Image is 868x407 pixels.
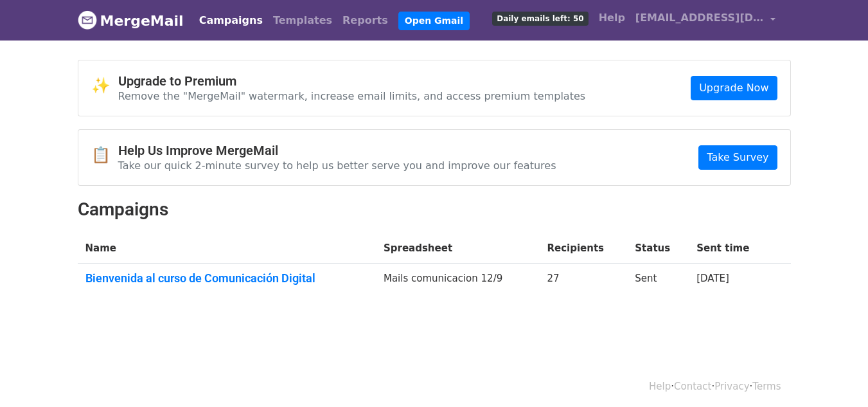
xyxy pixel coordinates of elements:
a: Take Survey [698,145,777,170]
a: Reports [337,8,393,33]
a: MergeMail [78,7,184,34]
a: Privacy [714,381,749,392]
th: Spreadsheet [376,233,539,264]
a: Terms [752,381,781,392]
th: Status [627,233,689,264]
td: Sent [627,264,689,298]
a: Help [649,381,671,392]
a: Campaigns [194,8,268,33]
td: 27 [539,264,627,298]
h2: Campaigns [78,199,791,221]
a: Help [594,5,630,31]
p: Remove the "MergeMail" watermark, increase email limits, and access premium templates [118,89,586,103]
a: Templates [268,8,337,33]
p: Take our quick 2-minute survey to help us better serve you and improve our features [118,159,556,172]
a: Daily emails left: 50 [487,5,593,31]
span: [EMAIL_ADDRESS][DOMAIN_NAME] [635,10,764,26]
th: Recipients [539,233,627,264]
img: MergeMail logo [78,10,97,30]
td: Mails comunicacion 12/9 [376,264,539,298]
th: Sent time [689,233,772,264]
a: Open Gmail [398,12,470,30]
a: Upgrade Now [691,76,777,100]
a: Contact [674,381,711,392]
th: Name [78,233,376,264]
h4: Upgrade to Premium [118,73,586,89]
span: Daily emails left: 50 [492,12,588,26]
h4: Help Us Improve MergeMail [118,143,556,158]
span: ✨ [91,77,118,95]
span: 📋 [91,146,118,165]
a: Bienvenida al curso de Comunicación Digital [85,271,368,285]
a: [EMAIL_ADDRESS][DOMAIN_NAME] [630,5,781,35]
a: [DATE] [696,273,729,284]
